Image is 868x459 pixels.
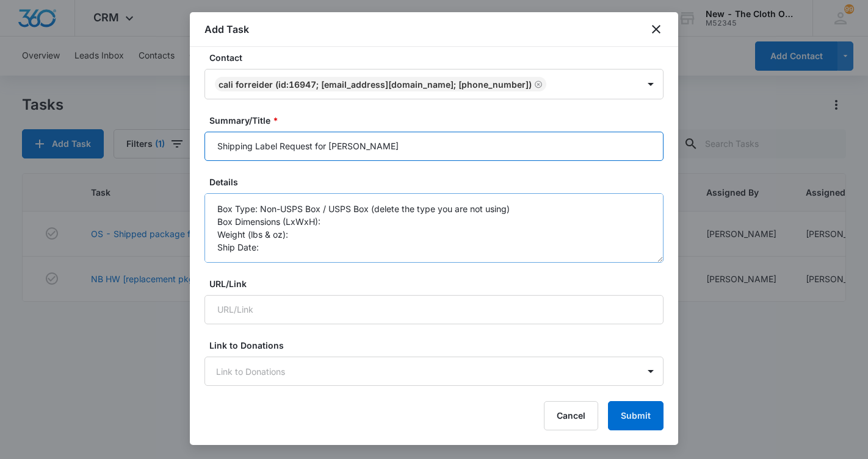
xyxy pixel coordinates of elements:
[544,401,598,430] button: Cancel
[204,193,664,263] textarea: >Update task to reflect shipping label requirements. Box Type: Non-USPS Box / USPS Box (delete th...
[204,132,664,161] input: Summary/Title
[209,339,668,352] label: Link to Donations
[209,176,668,188] label: Details
[219,79,532,90] div: Cali Forreider (ID:16947; [EMAIL_ADDRESS][DOMAIN_NAME]; [PHONE_NUMBER])
[532,80,543,88] div: Remove Cali Forreider (ID:16947; cforreider@gmail.com; (989) 928-8179)
[649,22,664,37] button: close
[204,22,249,37] h1: Add Task
[608,401,664,430] button: Submit
[209,114,668,127] label: Summary/Title
[209,277,668,290] label: URL/Link
[204,295,664,324] input: URL/Link
[209,51,668,64] label: Contact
